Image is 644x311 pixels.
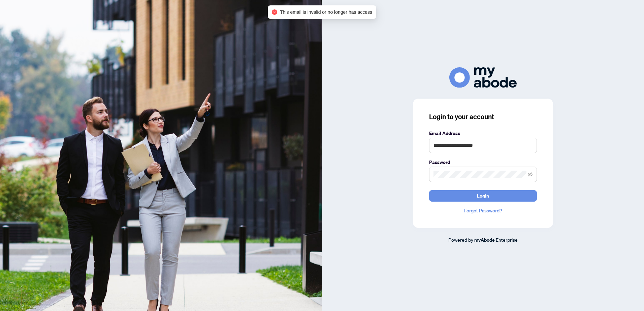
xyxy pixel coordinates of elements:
a: Forgot Password? [429,207,537,214]
span: Enterprise [496,237,518,243]
label: Email Address [429,130,537,137]
span: Login [477,191,489,201]
span: close-circle [272,9,277,15]
span: Powered by [448,237,473,243]
a: myAbode [474,236,495,244]
img: ma-logo [449,67,517,88]
span: This email is invalid or no longer has access [280,8,372,16]
span: eye-invisible [528,172,533,177]
h3: Login to your account [429,112,537,122]
button: Login [429,190,537,202]
label: Password [429,159,537,166]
